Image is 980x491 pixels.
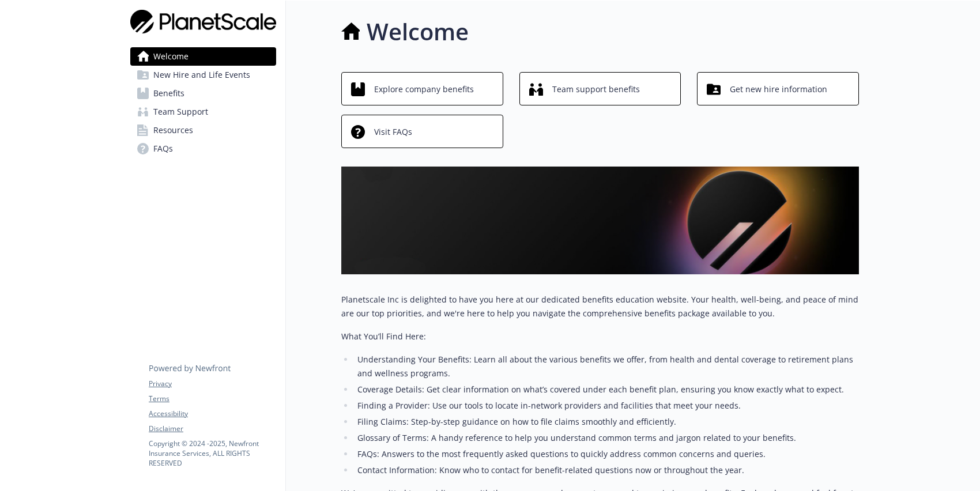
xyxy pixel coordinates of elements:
[697,72,859,105] button: Get new hire information
[367,14,469,49] h1: Welcome
[354,463,859,477] li: Contact Information: Know who to contact for benefit-related questions now or throughout the year.
[153,66,250,84] span: New Hire and Life Events
[149,379,276,389] a: Privacy
[130,103,276,121] a: Team Support
[130,139,276,158] a: FAQs
[149,394,276,404] a: Terms
[341,167,859,274] img: overview page banner
[153,47,189,66] span: Welcome
[552,78,640,100] span: Team support benefits
[149,439,276,468] p: Copyright © 2024 - 2025 , Newfront Insurance Services, ALL RIGHTS RESERVED
[374,121,412,143] span: Visit FAQs
[153,139,173,158] span: FAQs
[354,383,859,396] li: Coverage Details: Get clear information on what’s covered under each benefit plan, ensuring you k...
[341,115,503,148] button: Visit FAQs
[153,84,184,103] span: Benefits
[374,78,474,100] span: Explore company benefits
[130,84,276,103] a: Benefits
[149,424,276,434] a: Disclaimer
[730,78,827,100] span: Get new hire information
[130,66,276,84] a: New Hire and Life Events
[153,121,193,139] span: Resources
[354,353,859,380] li: Understanding Your Benefits: Learn all about the various benefits we offer, from health and denta...
[519,72,681,105] button: Team support benefits
[354,399,859,413] li: Finding a Provider: Use our tools to locate in-network providers and facilities that meet your ne...
[354,415,859,429] li: Filing Claims: Step-by-step guidance on how to file claims smoothly and efficiently.
[341,72,503,105] button: Explore company benefits
[149,409,276,419] a: Accessibility
[153,103,208,121] span: Team Support
[354,447,859,461] li: FAQs: Answers to the most frequently asked questions to quickly address common concerns and queries.
[130,121,276,139] a: Resources
[341,293,859,320] p: Planetscale Inc is delighted to have you here at our dedicated benefits education website. Your h...
[130,47,276,66] a: Welcome
[354,431,859,445] li: Glossary of Terms: A handy reference to help you understand common terms and jargon related to yo...
[341,330,859,343] p: What You’ll Find Here:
